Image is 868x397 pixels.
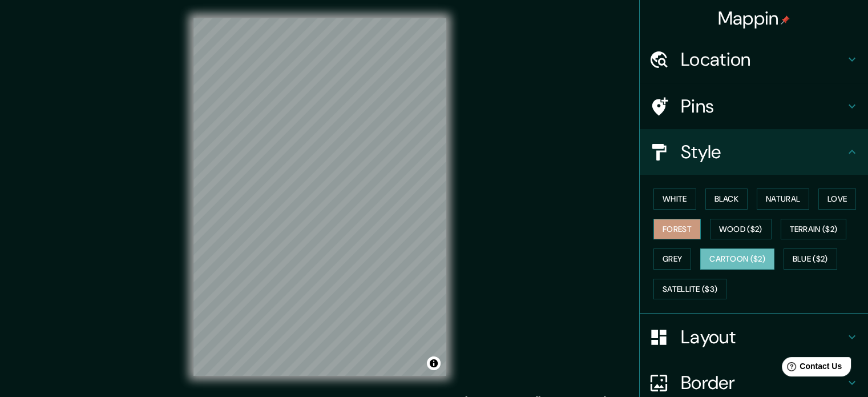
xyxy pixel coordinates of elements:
[640,37,868,82] div: Location
[710,219,772,240] button: Wood ($2)
[718,7,790,30] h4: Mappin
[781,219,847,240] button: Terrain ($2)
[700,248,774,270] button: Cartoon ($2)
[640,129,868,175] div: Style
[681,48,845,71] h4: Location
[781,15,790,25] img: pin-icon.png
[681,326,845,348] h4: Layout
[653,219,701,240] button: Forest
[653,279,726,300] button: Satellite ($3)
[681,141,845,163] h4: Style
[784,248,837,270] button: Blue ($2)
[653,248,691,270] button: Grey
[757,189,809,210] button: Natural
[818,189,856,210] button: Love
[427,356,441,370] button: Toggle attribution
[653,189,696,210] button: White
[193,18,446,376] canvas: Map
[681,371,845,394] h4: Border
[640,314,868,360] div: Layout
[640,83,868,129] div: Pins
[766,352,855,384] iframe: Help widget launcher
[681,95,845,118] h4: Pins
[705,189,748,210] button: Black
